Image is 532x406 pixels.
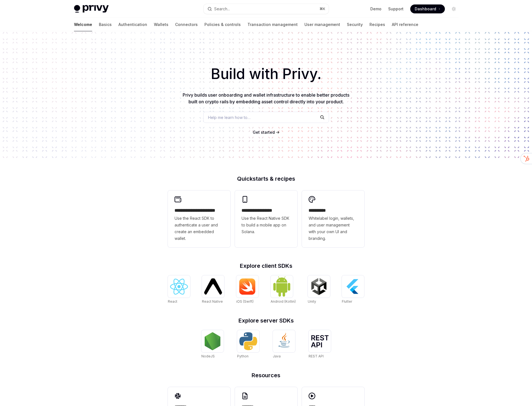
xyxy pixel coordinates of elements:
a: React NativeReact Native [202,275,224,304]
span: Use the React Native SDK to build a mobile app on Solana. [242,215,291,235]
a: JavaJava [273,330,295,359]
span: NodeJS [201,354,215,358]
span: Privy builds user onboarding and wallet infrastructure to enable better products built on crypto ... [183,92,349,104]
a: UnityUnity [308,275,330,304]
a: PythonPython [237,330,259,359]
a: **** *****Whitelabel login, wallets, and user management with your own UI and branding. [302,190,364,247]
span: ⌘ K [319,7,325,11]
a: Policies & controls [204,18,241,31]
a: Recipes [369,18,385,31]
a: API reference [392,18,418,31]
h2: Explore client SDKs [168,263,364,269]
a: ReactReact [168,275,190,304]
a: Demo [370,6,381,12]
a: Welcome [74,18,92,31]
span: Help me learn how to… [208,114,251,120]
button: Search...⌘K [204,4,329,14]
a: REST APIREST API [309,330,331,359]
a: Dashboard [410,4,445,13]
img: Unity [310,278,328,295]
a: Security [347,18,363,31]
span: Flutter [342,299,352,304]
a: Transaction management [247,18,298,31]
a: Authentication [118,18,147,31]
span: Unity [308,299,316,304]
a: Basics [99,18,112,31]
img: NodeJS [204,332,221,350]
img: Flutter [344,278,362,295]
img: Java [275,332,293,350]
h2: Quickstarts & recipes [168,176,364,181]
span: Android (Kotlin) [271,299,296,304]
a: Get started [253,130,275,135]
img: Android (Kotlin) [273,276,291,297]
span: REST API [309,354,324,358]
span: iOS (Swift) [236,299,254,304]
a: **** **** **** ***Use the React Native SDK to build a mobile app on Solana. [235,190,297,247]
h1: Build with Privy. [9,63,523,85]
img: light logo [74,5,109,13]
span: Python [237,354,249,358]
a: Connectors [175,18,198,31]
h2: Explore server SDKs [168,318,364,323]
button: Toggle dark mode [449,4,458,13]
a: User management [304,18,340,31]
a: Wallets [154,18,168,31]
span: Dashboard [415,6,436,12]
a: Support [388,6,404,12]
img: Python [239,332,257,350]
span: Use the React SDK to authenticate a user and create an embedded wallet. [175,215,224,242]
span: Get started [253,130,275,135]
img: iOS (Swift) [238,278,256,295]
span: React [168,299,177,304]
h2: Resources [168,372,364,378]
span: Java [273,354,281,358]
span: React Native [202,299,223,304]
img: REST API [311,335,329,347]
div: Search... [214,6,230,12]
a: NodeJSNodeJS [201,330,224,359]
a: FlutterFlutter [342,275,364,304]
img: React [170,279,188,295]
span: Whitelabel login, wallets, and user management with your own UI and branding. [309,215,358,242]
img: React Native [204,278,222,294]
a: Android (Kotlin)Android (Kotlin) [271,275,296,304]
a: iOS (Swift)iOS (Swift) [236,275,259,304]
